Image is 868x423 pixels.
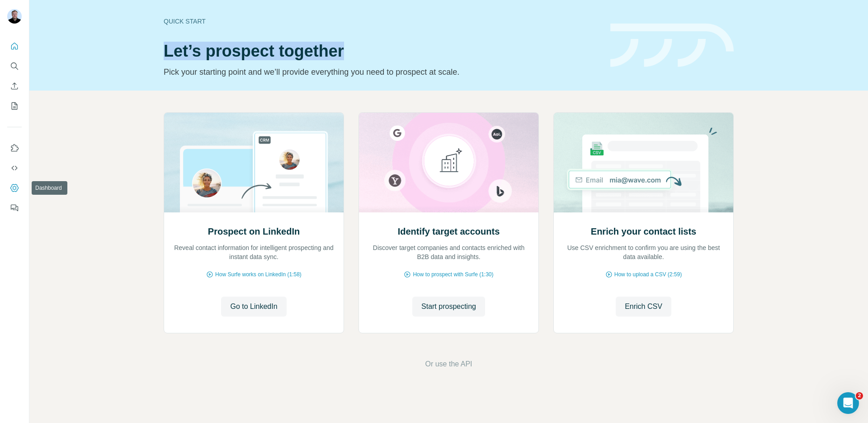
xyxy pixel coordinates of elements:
[425,359,472,370] button: Or use the API
[421,301,476,312] span: Start prospecting
[7,180,22,196] button: Dashboard
[215,270,302,279] span: How Surfe works on LinkedIn (1:58)
[359,113,539,212] img: Identify target accounts
[230,301,277,312] span: Go to LinkedIn
[7,98,22,114] button: My lists
[7,140,22,156] button: Use Surfe on LinkedIn
[164,42,599,60] h1: Let’s prospect together
[7,9,22,24] img: Avatar
[7,160,22,176] button: Use Surfe API
[412,297,485,317] button: Start prospecting
[563,243,724,261] p: Use CSV enrichment to confirm you are using the best data available.
[164,66,599,78] p: Pick your starting point and we’ll provide everything you need to prospect at scale.
[7,58,22,74] button: Search
[591,225,696,238] h2: Enrich your contact lists
[368,243,529,261] p: Discover target companies and contacts enriched with B2B data and insights.
[164,17,599,26] div: Quick start
[856,392,863,399] span: 2
[616,297,671,317] button: Enrich CSV
[837,392,859,414] iframe: Intercom live chat
[553,113,734,212] img: Enrich your contact lists
[625,301,662,312] span: Enrich CSV
[7,78,22,94] button: Enrich CSV
[7,38,22,54] button: Quick start
[614,270,682,279] span: How to upload a CSV (2:59)
[173,243,335,261] p: Reveal contact information for intelligent prospecting and instant data sync.
[221,297,286,317] button: Go to LinkedIn
[413,270,493,279] span: How to prospect with Surfe (1:30)
[610,24,734,67] img: banner
[208,225,300,238] h2: Prospect on LinkedIn
[398,225,500,238] h2: Identify target accounts
[7,200,22,216] button: Feedback
[164,113,344,212] img: Prospect on LinkedIn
